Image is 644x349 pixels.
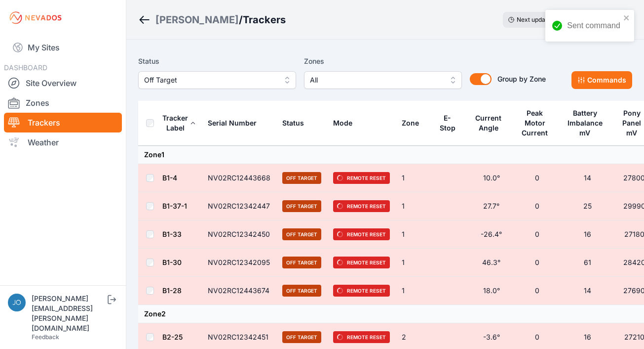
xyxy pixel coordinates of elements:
[239,13,243,27] span: /
[396,164,433,192] td: 1
[310,74,442,86] span: All
[514,164,560,192] td: 0
[333,111,360,135] button: Mode
[138,55,296,67] label: Status
[32,294,106,333] div: [PERSON_NAME][EMAIL_ADDRESS][PERSON_NAME][DOMAIN_NAME]
[4,113,122,132] a: Trackers
[282,172,321,184] span: Off Target
[621,108,643,138] div: Pony Panel mV
[571,71,632,89] button: Commands
[333,200,390,212] span: Remote Reset
[282,228,321,240] span: Off Target
[162,258,182,266] a: B1-30
[468,249,514,277] td: 46.3°
[155,13,239,27] a: [PERSON_NAME]
[202,249,276,277] td: NV02RC12342095
[162,333,183,341] a: B2-25
[560,277,615,305] td: 14
[32,333,59,341] a: Feedback
[282,118,304,128] div: Status
[402,118,419,128] div: Zone
[560,249,615,277] td: 61
[202,164,276,192] td: NV02RC12443668
[514,277,560,305] td: 0
[282,200,321,212] span: Off Target
[8,294,26,311] img: joe.mikula@nevados.solar
[560,220,615,249] td: 16
[396,277,433,305] td: 1
[282,257,321,268] span: Off Target
[304,55,462,67] label: Zones
[202,277,276,305] td: NV02RC12443674
[304,71,462,89] button: All
[514,249,560,277] td: 0
[396,249,433,277] td: 1
[243,13,286,27] h3: Trackers
[517,16,557,23] span: Next update in
[514,220,560,249] td: 0
[162,174,177,182] a: B1-4
[208,111,265,135] button: Serial Number
[202,220,276,249] td: NV02RC12342450
[333,228,390,240] span: Remote Reset
[138,71,296,89] button: Off Target
[396,220,433,249] td: 1
[333,172,390,184] span: Remote Reset
[162,202,187,210] a: B1-37-1
[333,257,390,268] span: Remote Reset
[4,63,47,72] span: DASHBOARD
[623,14,630,22] button: close
[402,111,427,135] button: Zone
[566,108,604,138] div: Battery Imbalance mV
[560,164,615,192] td: 14
[202,192,276,220] td: NV02RC12342447
[520,101,554,145] button: Peak Motor Current
[162,106,196,140] button: Tracker Label
[468,220,514,249] td: -26.4°
[520,108,550,138] div: Peak Motor Current
[333,118,352,128] div: Mode
[333,331,390,343] span: Remote Reset
[396,192,433,220] td: 1
[497,75,546,83] span: Group by Zone
[474,106,508,140] button: Current Angle
[282,285,321,297] span: Off Target
[566,101,609,145] button: Battery Imbalance mV
[4,36,122,59] a: My Sites
[282,111,312,135] button: Status
[162,230,182,238] a: B1-33
[468,192,514,220] td: 27.7°
[138,7,286,33] nav: Breadcrumb
[162,113,188,133] div: Tracker Label
[439,106,462,140] button: E-Stop
[560,192,615,220] td: 25
[567,20,620,32] div: Sent command
[144,74,276,86] span: Off Target
[474,113,503,133] div: Current Angle
[4,73,122,93] a: Site Overview
[468,164,514,192] td: 10.0°
[208,118,257,128] div: Serial Number
[439,113,456,133] div: E-Stop
[282,331,321,343] span: Off Target
[468,277,514,305] td: 18.0°
[514,192,560,220] td: 0
[4,132,122,152] a: Weather
[4,93,122,113] a: Zones
[333,285,390,297] span: Remote Reset
[162,286,182,295] a: B1-28
[8,10,63,26] img: Nevados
